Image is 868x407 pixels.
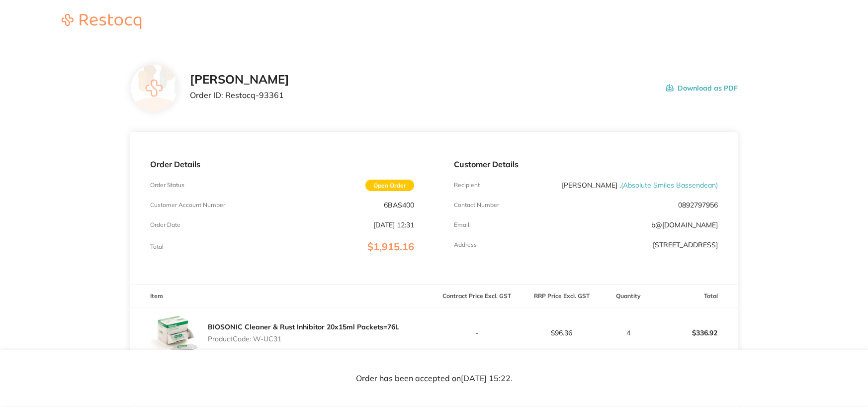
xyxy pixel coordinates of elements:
p: [PERSON_NAME] . [562,181,718,189]
span: Open Order [365,180,414,191]
span: $1,915.16 [367,240,414,253]
p: Order ID: Restocq- 93361 [190,91,289,100]
p: 0892797956 [678,201,718,209]
p: Contact Number [454,202,499,208]
p: Recipient [454,182,480,189]
p: Customer Account Number [150,202,225,208]
p: 6BAS400 [384,201,414,209]
a: BIOSONIC Cleaner & Rust Inhibitor 20x15ml Packets=76L [208,322,399,331]
p: [STREET_ADDRESS] [653,241,718,249]
p: Total [150,243,164,250]
a: Restocq logo [52,14,151,30]
th: Total [653,285,738,308]
p: Order Date [150,221,180,228]
p: Order has been accepted on [DATE] 15:22 . [356,374,513,383]
span: ( Absolute Smiles Bassendean ) [621,181,718,190]
p: $336.92 [653,321,737,345]
h2: [PERSON_NAME] [190,73,289,87]
p: - [434,329,519,337]
img: d3doYzF4NQ [150,308,200,358]
button: Download as PDF [666,73,738,103]
p: $96.36 [520,329,604,337]
p: [DATE] 12:31 [373,221,414,229]
p: Customer Details [454,160,718,169]
p: Order Status [150,182,184,189]
p: Emaill [454,221,471,228]
th: RRP Price Excl. GST [519,285,604,308]
p: Product Code: W-UC31 [208,335,399,343]
p: Order Details [150,160,414,169]
p: 4 [605,329,652,337]
th: Contract Price Excl. GST [434,285,519,308]
a: b@[DOMAIN_NAME] [651,220,718,229]
p: Address [454,241,477,248]
img: Restocq logo [52,14,151,29]
th: Quantity [604,285,653,308]
th: Item [130,285,434,308]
